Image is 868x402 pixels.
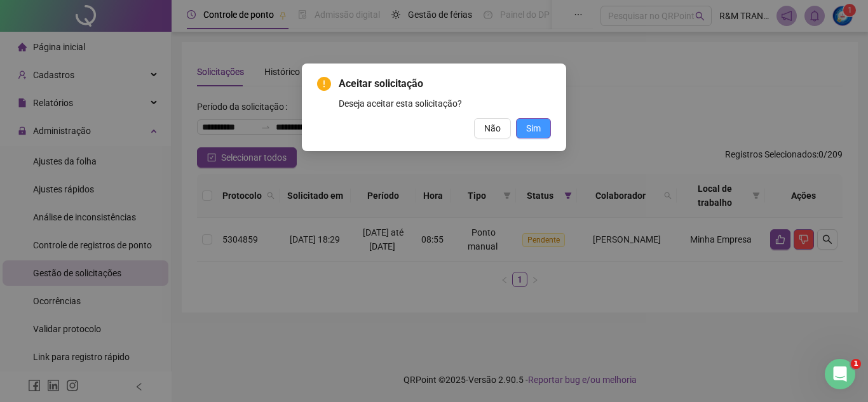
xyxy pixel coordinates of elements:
[825,359,855,389] iframe: Intercom live chat
[339,97,551,111] div: Deseja aceitar esta solicitação?
[317,77,331,91] span: exclamation-circle
[851,359,861,369] span: 1
[484,121,501,135] span: Não
[516,118,551,138] button: Sim
[339,76,551,91] span: Aceitar solicitação
[474,118,511,138] button: Não
[526,121,541,135] span: Sim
